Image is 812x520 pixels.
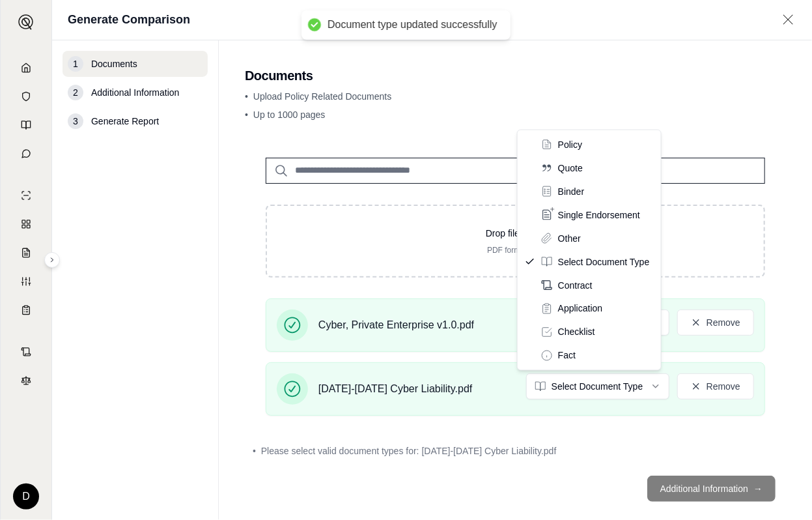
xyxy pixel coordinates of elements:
[558,349,576,362] span: Fact
[558,185,584,198] span: Binder
[558,302,603,315] span: Application
[558,279,593,292] span: Contract
[558,232,581,245] span: Other
[558,162,583,175] span: Quote
[558,209,640,222] span: Single Endorsement
[558,138,582,151] span: Policy
[558,255,650,268] span: Select Document Type
[328,18,497,32] div: Document type updated successfully
[558,326,595,339] span: Checklist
